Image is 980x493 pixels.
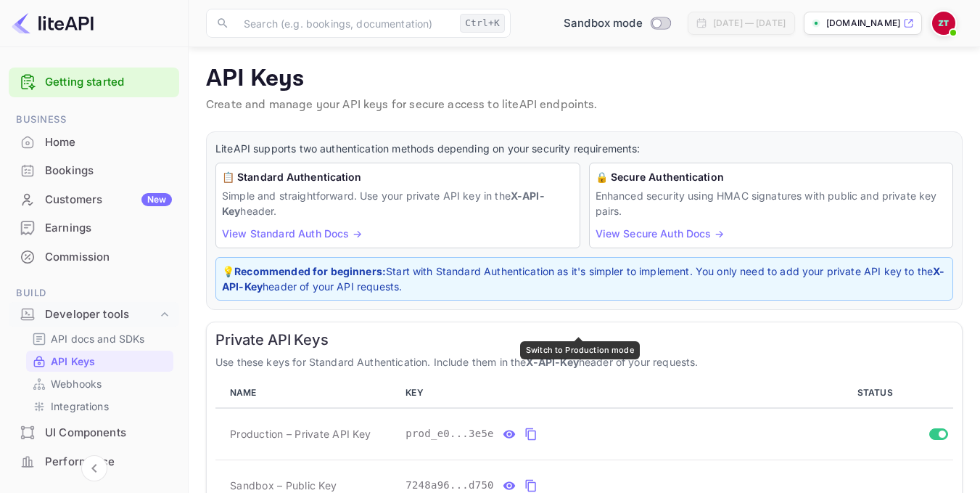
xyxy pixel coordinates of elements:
[215,378,400,408] th: NAME
[26,328,173,349] div: API docs and SDKs
[51,331,145,346] p: API docs and SDKs
[222,264,947,294] p: 💡 Start with Standard Authentication as it's simpler to implement. You only need to add your priv...
[9,129,179,157] div: Home
[45,454,172,470] div: Performance
[222,188,574,219] p: Simple and straightforward. Use your private API key in the header.
[141,193,172,206] div: New
[206,65,963,94] p: API Keys
[558,15,676,32] div: Switch to Production mode
[9,419,179,446] a: UI Components
[400,378,805,408] th: KEY
[9,157,179,184] a: Bookings
[45,134,172,151] div: Home
[222,227,362,240] a: View Standard Auth Docs →
[9,448,179,476] div: Performance
[215,331,953,349] h6: Private API Keys
[564,15,643,32] span: Sandbox mode
[460,14,505,33] div: Ctrl+K
[215,141,953,157] p: LiteAPI supports two authentication methods depending on your security requirements:
[9,419,179,447] div: UI Components
[713,17,786,30] div: [DATE] — [DATE]
[222,169,574,185] h6: 📋 Standard Authentication
[9,112,179,128] span: Business
[520,341,640,359] div: Switch to Production mode
[405,426,494,441] span: prod_e0...3e5e
[32,331,168,346] a: API docs and SDKs
[234,265,386,277] strong: Recommended for beginners:
[32,354,168,369] a: API Keys
[9,243,179,272] div: Commission
[235,9,454,38] input: Search (e.g. bookings, documentation)
[215,354,953,370] p: Use these keys for Standard Authentication. Include them in the header of your requests.
[9,186,179,213] a: CustomersNew
[32,399,168,414] a: Integrations
[9,214,179,243] div: Earnings
[9,68,179,97] div: Getting started
[596,188,947,219] p: Enhanced security using HMAC signatures with public and private key pairs.
[9,129,179,155] a: Home
[9,157,179,185] div: Bookings
[526,356,578,368] strong: X-API-Key
[26,351,173,372] div: API Keys
[9,448,179,475] a: Performance
[9,186,179,214] div: CustomersNew
[51,354,95,369] p: API Keys
[81,455,107,481] button: Collapse navigation
[230,478,337,493] span: Sandbox – Public Key
[51,399,109,414] p: Integrations
[45,192,172,208] div: Customers
[45,74,172,91] a: Getting started
[826,17,900,30] p: [DOMAIN_NAME]
[806,378,953,408] th: STATUS
[206,97,963,114] p: Create and manage your API keys for secure access to liteAPI endpoints.
[932,12,955,35] img: Zafer Tepe
[51,376,102,391] p: Webhooks
[596,169,947,185] h6: 🔒 Secure Authentication
[9,285,179,301] span: Build
[9,214,179,241] a: Earnings
[9,302,179,327] div: Developer tools
[222,265,944,293] strong: X-API-Key
[26,396,173,417] div: Integrations
[45,163,172,179] div: Bookings
[45,306,157,323] div: Developer tools
[45,425,172,441] div: UI Components
[9,243,179,270] a: Commission
[26,373,173,394] div: Webhooks
[230,426,371,441] span: Production – Private API Key
[12,12,94,35] img: LiteAPI logo
[405,478,494,493] span: 7248a96...d750
[222,190,545,217] strong: X-API-Key
[32,376,168,391] a: Webhooks
[596,227,724,240] a: View Secure Auth Docs →
[45,249,172,266] div: Commission
[45,220,172,237] div: Earnings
